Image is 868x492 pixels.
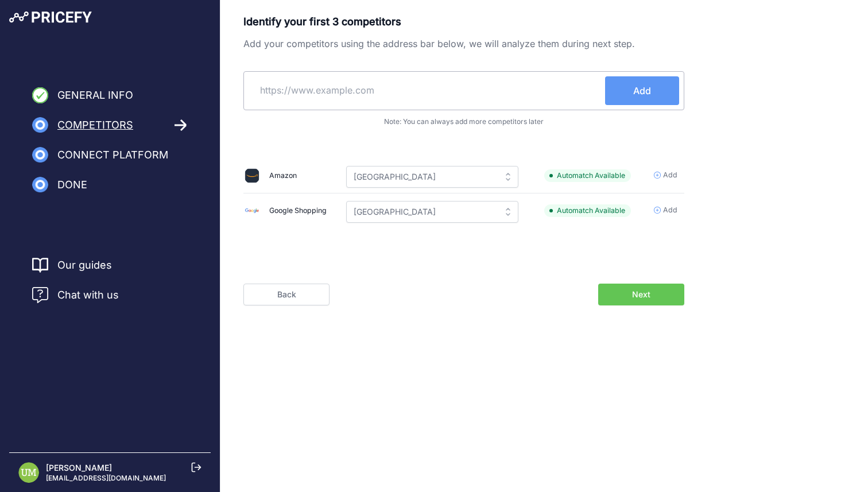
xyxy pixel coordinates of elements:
a: Chat with us [32,287,119,303]
div: Google Shopping [269,206,327,216]
button: Next [598,284,684,305]
p: Add your competitors using the address bar below, we will analyze them during next step. [243,37,684,51]
input: Please select a country [346,201,518,223]
p: Note: You can always add more competitors later [243,117,684,126]
p: [PERSON_NAME] [46,462,166,474]
span: Competitors [57,117,133,133]
a: Our guides [57,257,112,273]
p: [EMAIL_ADDRESS][DOMAIN_NAME] [46,474,166,483]
img: Pricefy Logo [9,11,92,23]
span: Chat with us [57,287,119,303]
span: General Info [57,87,133,103]
input: Please select a country [346,166,518,188]
input: https://www.example.com [249,76,605,104]
div: Amazon [269,171,297,181]
a: Back [243,284,330,305]
span: Add [663,205,677,216]
span: Connect Platform [57,147,168,163]
span: Done [57,177,87,193]
p: Identify your first 3 competitors [243,14,684,30]
span: Add [633,84,651,98]
span: Automatch Available [544,169,631,183]
button: Add [605,76,679,105]
span: Next [632,289,650,300]
span: Add [663,170,677,181]
span: Automatch Available [544,204,631,218]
